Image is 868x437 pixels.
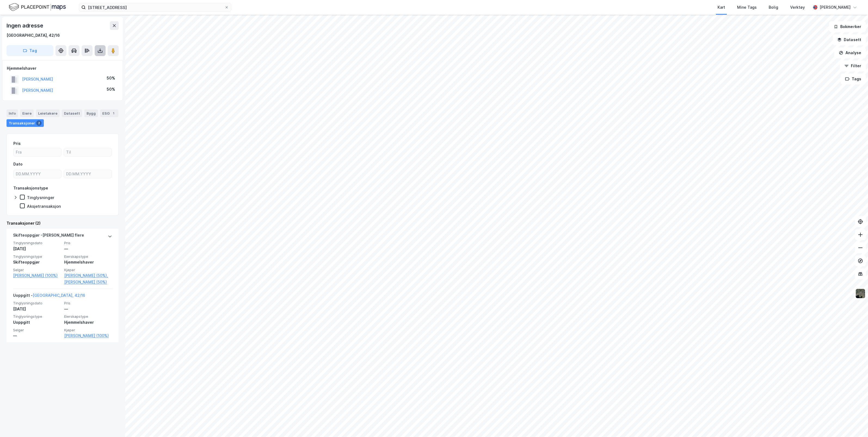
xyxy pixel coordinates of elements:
div: Leietakere [36,109,60,117]
span: Tinglysningsdato [13,301,61,305]
div: Kart [718,4,725,11]
div: Verktøy [790,4,805,11]
span: Kjøper [64,328,112,332]
span: Tinglysningsdato [13,241,61,245]
div: [GEOGRAPHIC_DATA], 42/16 [7,32,60,39]
span: Tinglysningstype [13,254,61,259]
button: Filter [840,60,866,71]
span: Selger [13,268,61,272]
span: Pris [64,301,112,305]
button: Bokmerker [829,21,866,32]
input: Til [64,148,112,156]
span: Selger [13,328,61,332]
div: 50% [107,86,115,93]
div: Pris [13,140,21,147]
a: [PERSON_NAME] (100%) [13,272,61,279]
a: [PERSON_NAME] (50%) [64,279,112,285]
div: — [64,246,112,252]
div: Transaksjoner (2) [7,220,119,227]
div: [DATE] [13,246,61,252]
iframe: Chat Widget [841,411,868,437]
div: Datasett [62,109,82,117]
div: — [13,332,61,339]
div: Transaksjonstype [13,185,48,191]
div: Transaksjoner [7,119,44,127]
div: Uoppgitt [13,319,61,326]
div: Skifteoppgjør [13,259,61,265]
div: [PERSON_NAME] [820,4,851,11]
div: Bolig [769,4,778,11]
div: Info [7,109,18,117]
div: Dato [13,161,23,167]
button: Tag [7,45,53,56]
input: DD.MM.YYYY [14,170,61,178]
a: [PERSON_NAME] (100%) [64,332,112,339]
img: 9k= [855,288,866,299]
div: Eiere [20,109,34,117]
div: Mine Tags [737,4,757,11]
button: Tags [841,74,866,84]
span: Kjøper [64,268,112,272]
div: Hjemmelshaver [64,259,112,265]
div: 50% [107,75,115,81]
div: Bygg [84,109,98,117]
div: Skifteoppgjør - [PERSON_NAME] flere [13,232,84,241]
div: Tinglysninger [27,195,54,200]
button: Analyse [834,47,866,58]
div: Uoppgitt - [13,292,85,301]
button: Datasett [833,34,866,45]
input: Fra [14,148,61,156]
input: DD.MM.YYYY [64,170,112,178]
div: Hjemmelshaver [7,65,118,72]
div: 2 [36,120,42,126]
span: Eierskapstype [64,254,112,259]
input: Søk på adresse, matrikkel, gårdeiere, leietakere eller personer [86,3,224,11]
a: [PERSON_NAME] (50%), [64,272,112,279]
span: Pris [64,241,112,245]
div: ESG [100,109,118,117]
div: [DATE] [13,306,61,312]
span: Eierskapstype [64,314,112,319]
a: [GEOGRAPHIC_DATA], 42/16 [33,293,85,298]
span: Tinglysningstype [13,314,61,319]
div: Ingen adresse [7,21,44,30]
div: 1 [111,111,116,116]
div: Aksjetransaksjon [27,204,61,209]
img: logo.f888ab2527a4732fd821a326f86c7f29.svg [9,2,66,12]
div: — [64,306,112,312]
div: Hjemmelshaver [64,319,112,326]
